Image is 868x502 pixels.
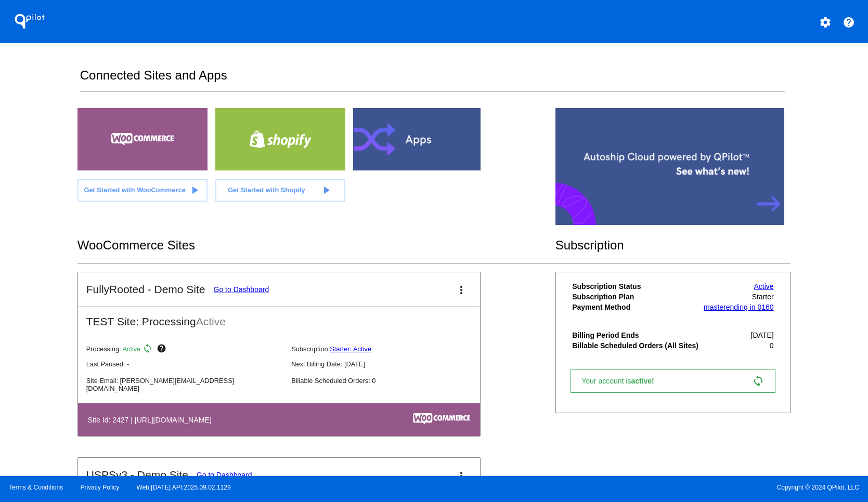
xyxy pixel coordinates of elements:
[443,484,859,491] span: Copyright © 2024 QPilot, LLC
[770,341,774,350] span: 0
[228,186,305,194] span: Get Started with Shopify
[571,369,775,393] a: Your account isactive! sync
[86,469,188,481] h2: USPSv3 - Demo Site
[86,283,205,296] h2: FullyRooted - Demo Site
[754,282,774,290] a: Active
[330,345,371,353] a: Starter: Active
[455,470,468,482] mat-icon: more_vert
[9,484,63,491] a: Terms & Conditions
[80,68,785,91] h2: Connected Sites and Apps
[704,303,774,311] a: masterending in 0160
[752,375,765,387] mat-icon: sync
[291,360,488,368] p: Next Billing Date: [DATE]
[142,344,155,356] mat-icon: sync
[196,315,226,327] span: Active
[77,179,208,202] a: Get Started with WooCommerce
[555,238,791,253] h2: Subscription
[197,471,252,479] a: Go to Dashboard
[581,377,665,385] span: Your account is
[84,186,185,194] span: Get Started with WooCommerce
[819,16,832,29] mat-icon: settings
[751,331,774,339] span: [DATE]
[572,292,701,301] th: Subscription Plan
[9,11,50,32] h1: QPilot
[572,331,701,340] th: Billing Period Ends
[157,344,169,356] mat-icon: help
[455,284,468,296] mat-icon: more_vert
[215,179,345,202] a: Get Started with Shopify
[631,377,659,385] span: active!
[86,377,283,392] p: Site Email: [PERSON_NAME][EMAIL_ADDRESS][DOMAIN_NAME]
[291,377,488,385] p: Billable Scheduled Orders: 0
[843,16,855,29] mat-icon: help
[86,360,283,368] p: Last Paused: -
[137,484,231,491] a: Web:[DATE] API:2025.09.02.1129
[81,484,120,491] a: Privacy Policy
[291,345,488,353] p: Subscription:
[704,303,726,311] span: master
[77,238,555,253] h2: WooCommerce Sites
[572,282,701,291] th: Subscription Status
[123,345,141,353] span: Active
[88,416,217,424] h4: Site Id: 2427 | [URL][DOMAIN_NAME]
[188,184,201,196] mat-icon: play_arrow
[413,413,470,425] img: c53aa0e5-ae75-48aa-9bee-956650975ee5
[86,344,283,356] p: Processing:
[78,307,480,328] h2: TEST Site: Processing
[572,341,701,350] th: Billable Scheduled Orders (All Sites)
[214,285,269,294] a: Go to Dashboard
[572,302,701,312] th: Payment Method
[320,184,332,196] mat-icon: play_arrow
[752,293,774,301] span: Starter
